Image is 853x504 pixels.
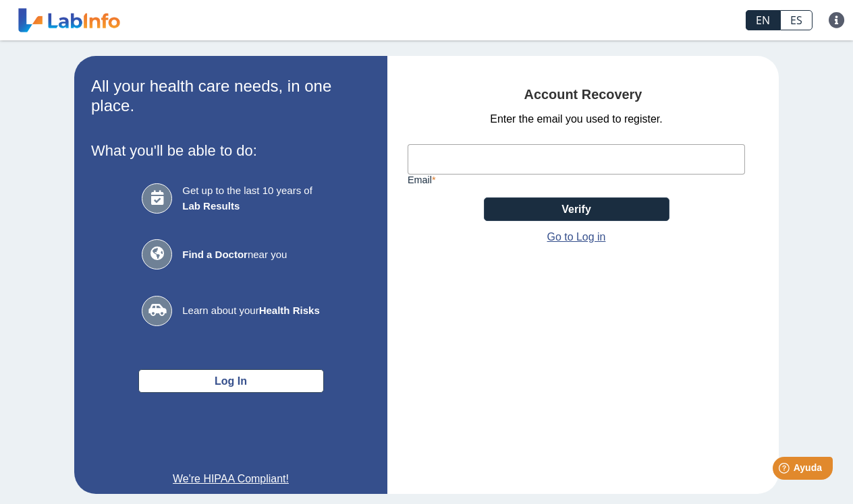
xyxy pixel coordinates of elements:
a: ES [780,10,813,30]
h2: All your health care needs, in one place. [91,77,370,116]
button: Log In [138,369,324,393]
span: Enter the email you used to register. [490,111,662,127]
b: Health Risks [259,305,320,316]
b: Lab Results [182,200,240,212]
a: Go to Log in [547,229,606,245]
b: Find a Doctor [182,249,248,260]
label: Email [408,175,745,185]
iframe: Help widget launcher [733,451,838,489]
h4: Account Recovery [408,87,759,103]
button: Verify [484,197,669,221]
h3: What you'll be able to do: [91,142,370,159]
span: near you [182,247,319,263]
span: Get up to the last 10 years of [182,183,319,214]
a: We're HIPAA Compliant! [91,471,370,487]
a: EN [746,10,780,30]
span: Learn about your [182,303,319,319]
